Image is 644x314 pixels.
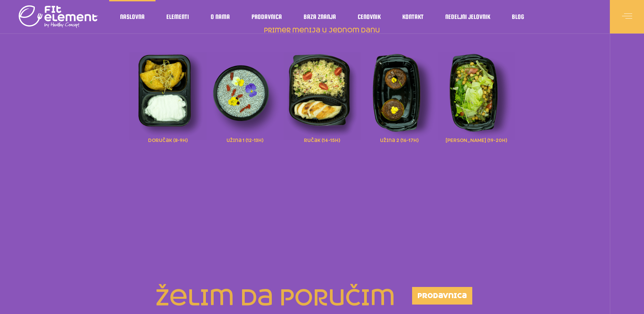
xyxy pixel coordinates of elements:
[133,287,396,309] h2: želim da poručim
[304,15,336,19] span: Baza znanja
[252,15,282,19] span: Prodavnica
[445,15,490,19] span: Nedeljni jelovnik
[166,15,189,19] span: Elementi
[263,27,381,34] a: primer menija u jednom danu
[402,15,424,19] span: Kontakt
[129,43,515,154] div: primer menija u jednom danu
[418,292,467,299] span: prodavnica
[380,136,419,144] span: užina 2 (16-17h)
[512,15,524,19] span: Blog
[226,136,263,144] span: užina 1 (12-13h)
[446,136,507,144] span: [PERSON_NAME] (19-20h)
[120,15,145,19] span: Naslovna
[148,136,188,144] span: doručak (8-9h)
[304,136,340,144] span: ručak (14-15h)
[19,3,98,30] img: logo light
[211,15,230,19] span: O nama
[412,287,472,305] a: prodavnica
[358,15,381,19] span: Cenovnik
